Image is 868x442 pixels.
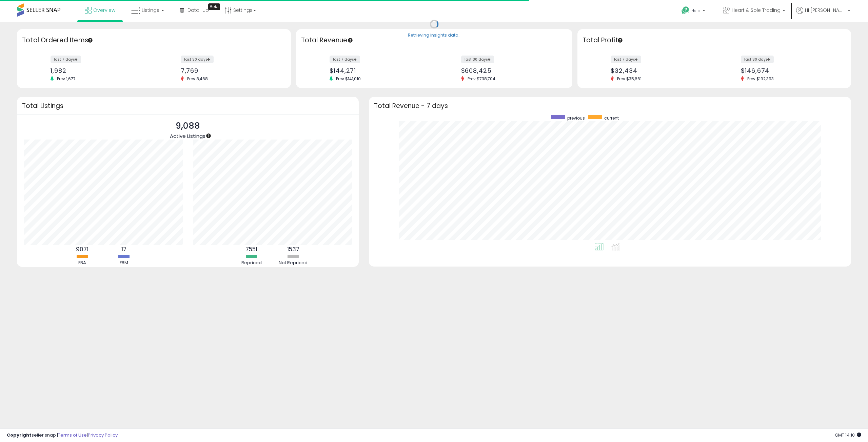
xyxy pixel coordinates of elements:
b: 9071 [76,245,88,253]
span: Hi [PERSON_NAME] [805,7,846,14]
div: Not Repriced [273,260,314,266]
b: 17 [121,245,126,253]
label: last 30 days [461,56,494,63]
label: last 7 days [51,56,81,63]
h3: Total Revenue [301,36,567,45]
span: Active Listings [170,132,205,140]
span: Help [691,8,701,14]
label: last 30 days [741,56,774,63]
div: $144,271 [330,67,429,74]
h3: Total Ordered Items [22,36,286,45]
span: Heart & Sole Trading [732,7,781,14]
div: $32,434 [611,67,709,74]
div: Tooltip anchor [87,37,93,43]
div: Tooltip anchor [347,37,353,43]
p: 9,088 [170,120,205,132]
h3: Total Listings [22,103,354,108]
span: Prev: 1,677 [54,76,79,82]
span: Prev: $192,393 [744,76,777,82]
h3: Total Revenue - 7 days [374,103,846,108]
div: $608,425 [461,67,560,74]
b: 1537 [287,245,299,253]
span: Overview [93,7,115,14]
span: previous [567,115,585,121]
div: $146,674 [741,67,839,74]
div: 1,982 [51,67,149,74]
span: Prev: $35,661 [614,76,645,82]
div: Tooltip anchor [205,133,212,139]
span: Prev: 8,468 [184,76,211,82]
h3: Total Profit [583,36,846,45]
a: Hi [PERSON_NAME] [796,7,850,22]
label: last 30 days [181,56,214,63]
span: current [604,115,619,121]
span: Prev: $141,010 [333,76,364,82]
a: Help [676,1,712,22]
span: Prev: $738,704 [464,76,499,82]
span: DataHub [188,7,209,14]
b: 7551 [245,245,257,253]
span: Listings [142,7,159,14]
div: Retrieving insights data.. [408,33,460,39]
div: 7,769 [181,67,279,74]
div: FBA [62,260,103,266]
div: Tooltip anchor [617,37,623,43]
label: last 7 days [611,56,641,63]
div: Repriced [231,260,272,266]
label: last 7 days [330,56,360,63]
div: Tooltip anchor [208,3,220,10]
div: FBM [104,260,144,266]
i: Get Help [681,6,690,15]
